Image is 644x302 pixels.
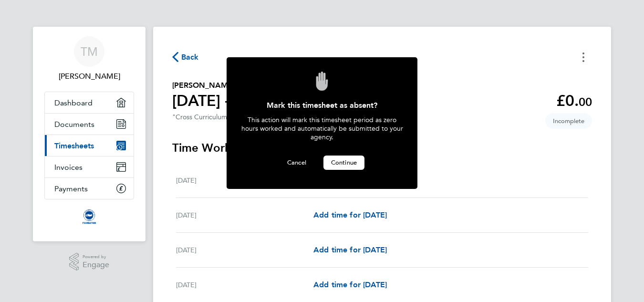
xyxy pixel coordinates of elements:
[54,163,83,172] span: Invoices
[83,261,109,269] span: Engage
[45,135,134,156] a: Timesheets
[45,92,134,113] a: Dashboard
[313,245,387,254] span: Add time for [DATE]
[331,158,357,167] span: Continue
[83,253,109,261] span: Powered by
[33,27,145,241] nav: Main navigation
[45,114,134,135] a: Documents
[172,80,282,91] h2: [PERSON_NAME] Timesheet
[313,279,387,291] a: Add time for [DATE]
[176,244,313,256] div: [DATE]
[172,91,282,110] h1: [DATE] - [DATE]
[176,209,313,221] div: [DATE]
[241,100,403,115] div: Mark this timesheet as absent?
[172,113,296,121] div: "Cross Curriculum Delivery" at "Off-Site"
[313,280,387,289] span: Add time for [DATE]
[181,52,199,63] span: Back
[313,209,387,221] a: Add time for [DATE]
[54,184,88,193] span: Payments
[54,120,94,129] span: Documents
[81,45,98,58] span: TM
[172,140,592,156] h3: Time Worked
[176,279,313,291] div: [DATE]
[176,175,313,186] div: [DATE]
[575,50,592,64] button: Timesheets Menu
[241,115,403,156] div: This action will mark this timesheet period as zero hours worked and automatically be submitted t...
[44,71,134,82] span: Tyrone Madhani
[323,156,364,170] button: Continue
[44,209,134,224] a: Go to home page
[82,209,97,224] img: albioninthecommunity-logo-retina.png
[54,141,94,150] span: Timesheets
[280,156,314,170] button: Cancel
[69,253,110,271] a: Powered byEngage
[54,98,93,107] span: Dashboard
[545,113,592,129] span: This timesheet is Incomplete.
[287,158,306,167] span: Cancel
[556,92,592,110] app-decimal: £0.
[172,51,199,63] button: Back
[313,244,387,256] a: Add time for [DATE]
[579,95,592,109] span: 00
[313,210,387,219] span: Add time for [DATE]
[44,36,134,82] a: TM[PERSON_NAME]
[45,156,134,177] a: Invoices
[45,178,134,199] a: Payments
